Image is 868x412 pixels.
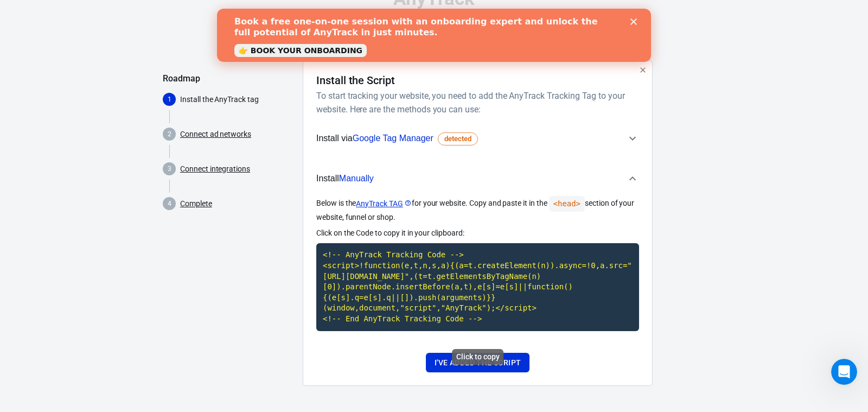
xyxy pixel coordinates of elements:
[316,243,639,331] code: Click to copy
[316,131,478,145] span: Install via
[180,198,212,210] a: Complete
[180,94,294,105] p: Install the AnyTrack tag
[168,200,171,207] text: 4
[163,73,294,84] h5: Roadmap
[180,129,251,140] a: Connect ad networks
[168,130,171,138] text: 2
[426,353,529,373] button: I've added the script
[356,198,411,210] a: AnyTrack TAG
[316,89,635,116] h6: To start tracking your website, you need to add the AnyTrack Tracking Tag to your website. Here a...
[339,174,374,183] span: Manually
[441,134,475,144] span: detected
[413,10,424,16] div: Close
[316,74,395,87] h4: Install the Script
[316,161,639,197] button: InstallManually
[316,196,639,223] p: Below is the for your website. Copy and paste it in the section of your website, funnel or shop.
[316,172,374,186] span: Install
[316,227,639,239] p: Click on the Code to copy it in your clipboard:
[168,96,171,103] text: 1
[168,165,171,173] text: 3
[452,349,503,365] div: Click to copy
[217,9,651,62] iframe: Intercom live chat banner
[180,163,250,175] a: Connect integrations
[549,196,585,212] code: <head>
[831,359,857,385] iframe: Intercom live chat
[353,134,433,143] span: Google Tag Manager
[316,125,639,152] button: Install viaGoogle Tag Managerdetected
